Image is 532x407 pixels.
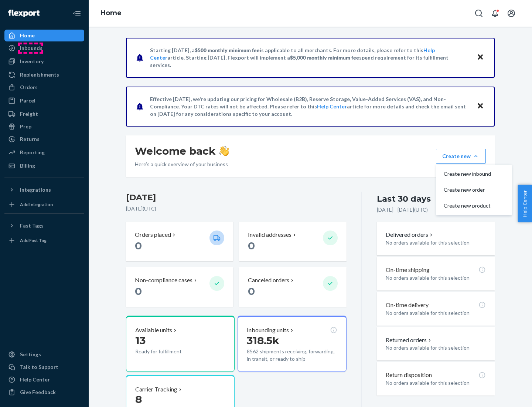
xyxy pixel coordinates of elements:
[4,147,84,158] a: Reporting
[20,84,38,91] div: Orders
[20,388,56,396] div: Give Feedback
[4,81,84,93] a: Orders
[126,205,347,212] p: [DATE] ( UTC )
[436,149,486,164] button: Create newCreate new inboundCreate new orderCreate new product
[4,133,84,145] a: Returns
[438,166,510,182] button: Create new inbound
[20,186,51,194] div: Integrations
[386,266,430,274] p: On-time shipping
[377,193,431,205] div: Last 30 days
[69,6,84,21] button: Close Navigation
[4,69,84,81] a: Replenishments
[386,301,429,309] p: On-time delivery
[135,393,142,406] span: 8
[20,97,35,104] div: Parcel
[4,95,84,107] a: Parcel
[4,349,84,360] a: Settings
[4,108,84,120] a: Freight
[135,144,229,158] h1: Welcome back
[4,235,84,246] a: Add Fast Tag
[135,231,171,239] p: Orders placed
[471,6,486,21] button: Open Search Box
[386,309,486,317] p: No orders available for this selection
[4,199,84,211] a: Add Integration
[4,160,84,172] a: Billing
[20,149,45,156] div: Reporting
[504,6,519,21] button: Open account menu
[238,316,346,372] button: Inbounding units318.5k8562 shipments receiving, forwarding, in transit, or ready to ship
[219,146,229,156] img: hand-wave emoji
[377,206,428,213] p: [DATE] - [DATE] ( UTC )
[488,6,502,21] button: Open notifications
[247,334,279,347] span: 318.5k
[20,376,50,383] div: Help Center
[386,336,433,344] button: Returned orders
[135,334,146,347] span: 13
[20,110,38,118] div: Freight
[444,171,491,176] span: Create new inbound
[386,231,434,239] button: Delivered orders
[135,276,192,285] p: Non-compliance cases
[386,344,486,351] p: No orders available for this selection
[444,187,491,192] span: Create new order
[248,231,291,239] p: Invalid addresses
[4,374,84,386] a: Help Center
[386,379,486,387] p: No orders available for this selection
[20,201,53,208] div: Add Integration
[4,220,84,232] button: Fast Tags
[20,162,35,169] div: Billing
[317,103,347,110] a: Help Center
[20,237,47,243] div: Add Fast Tag
[135,326,172,334] p: Available units
[4,42,84,54] a: Inbounds
[4,184,84,196] button: Integrations
[8,10,40,17] img: Flexport logo
[4,55,84,67] a: Inventory
[20,58,44,65] div: Inventory
[386,239,486,246] p: No orders available for this selection
[438,182,510,198] button: Create new order
[386,371,432,379] p: Return disposition
[438,198,510,214] button: Create new product
[195,47,260,53] span: $500 monthly minimum fee
[475,52,485,63] button: Close
[290,54,359,61] span: $5,000 monthly minimum fee
[20,135,40,143] div: Returns
[239,267,346,307] button: Canceled orders 0
[135,285,142,297] span: 0
[126,192,347,203] h3: [DATE]
[135,348,204,355] p: Ready for fulfillment
[20,44,42,52] div: Inbounds
[135,239,142,252] span: 0
[20,123,31,130] div: Prep
[135,161,229,168] p: Here’s a quick overview of your business
[248,239,255,252] span: 0
[248,276,289,285] p: Canceled orders
[248,285,255,297] span: 0
[126,316,235,372] button: Available units13Ready for fulfillment
[20,71,59,78] div: Replenishments
[239,222,346,261] button: Invalid addresses 0
[95,3,127,24] ol: breadcrumbs
[135,385,177,394] p: Carrier Tracking
[4,30,84,41] a: Home
[126,222,233,261] button: Orders placed 0
[4,386,84,398] button: Give Feedback
[247,326,289,334] p: Inbounding units
[20,351,41,358] div: Settings
[126,267,233,307] button: Non-compliance cases 0
[4,121,84,132] a: Prep
[150,47,470,69] p: Starting [DATE], a is applicable to all merchants. For more details, please refer to this article...
[20,363,58,371] div: Talk to Support
[20,32,35,39] div: Home
[444,203,491,208] span: Create new product
[247,348,337,363] p: 8562 shipments receiving, forwarding, in transit, or ready to ship
[518,185,532,222] button: Help Center
[4,361,84,373] a: Talk to Support
[386,274,486,282] p: No orders available for this selection
[20,222,44,229] div: Fast Tags
[475,101,485,112] button: Close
